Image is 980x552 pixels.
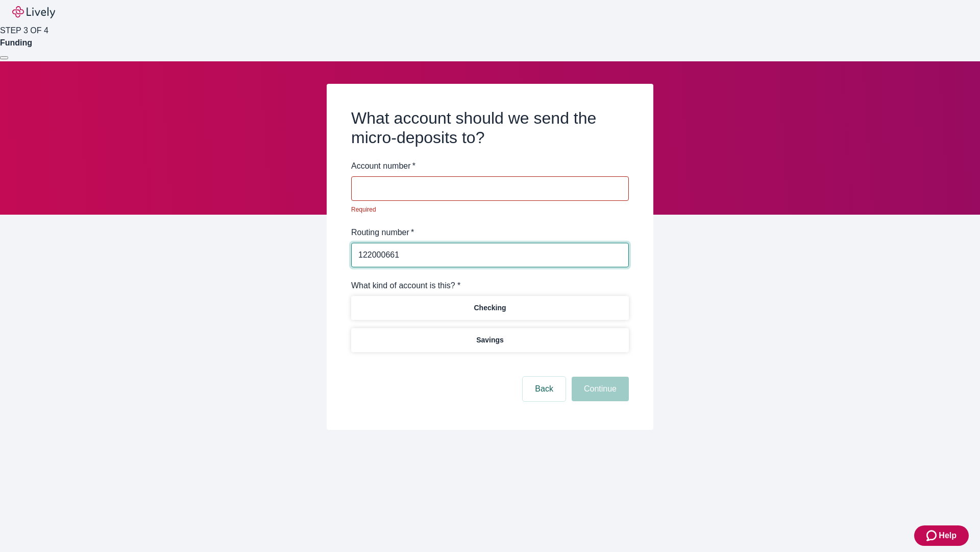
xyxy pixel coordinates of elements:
button: Savings [351,328,629,352]
svg: Zendesk support icon [926,530,939,542]
span: Help [939,530,957,542]
label: What kind of account is this? * [351,280,460,292]
p: Savings [476,335,504,346]
label: Account number [351,160,415,172]
button: Checking [351,296,629,320]
p: Checking [474,303,506,313]
label: Routing number [351,226,414,239]
button: Zendesk support iconHelp [914,525,969,546]
h2: What account should we send the micro-deposits to? [351,108,629,148]
button: Back [523,377,566,401]
p: Required [351,205,622,214]
img: Lively [12,6,55,18]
